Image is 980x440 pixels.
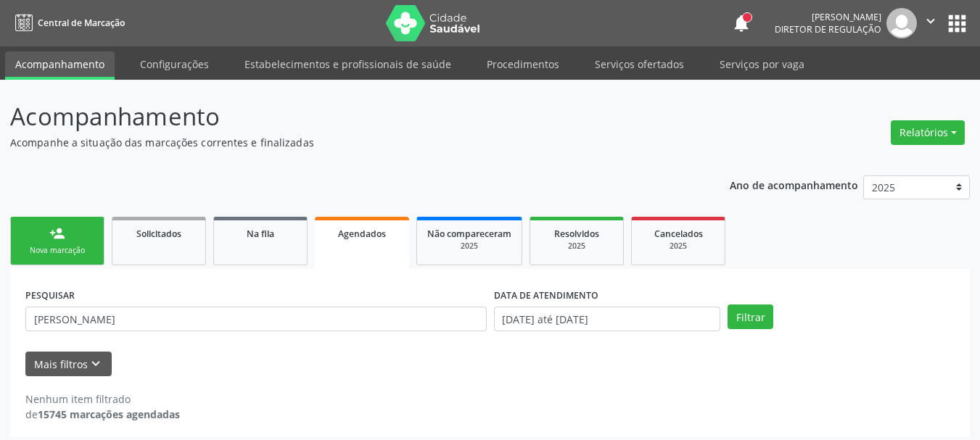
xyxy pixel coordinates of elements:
[585,51,694,77] a: Serviços ofertados
[10,135,682,150] p: Acompanhe a situação das marcações correntes e finalizadas
[247,228,274,240] span: Na fila
[554,228,599,240] span: Resolvidos
[654,228,703,240] span: Cancelados
[728,304,773,329] button: Filtrar
[10,11,125,35] a: Central de Marcação
[25,352,112,377] button: Mais filtroskeyboard_arrow_down
[25,391,180,407] div: Nenhum item filtrado
[5,51,115,80] a: Acompanhamento
[427,241,511,252] div: 2025
[38,17,125,29] span: Central de Marcação
[10,99,682,135] p: Acompanhamento
[886,8,917,38] img: img
[923,13,939,29] i: 
[709,51,815,77] a: Serviços por vaga
[731,13,752,33] button: notifications
[38,407,180,421] strong: 15745 marcações agendadas
[477,51,569,77] a: Procedimentos
[338,228,386,240] span: Agendados
[775,23,881,36] span: Diretor de regulação
[25,307,487,331] input: Nome, CNS
[25,284,75,307] label: PESQUISAR
[642,241,715,252] div: 2025
[130,51,219,77] a: Configurações
[49,225,65,241] div: person_add
[494,307,721,331] input: Selecione um intervalo
[88,356,104,372] i: keyboard_arrow_down
[136,228,181,240] span: Solicitados
[427,228,511,240] span: Não compareceram
[21,245,94,256] div: Nova marcação
[730,175,858,194] p: Ano de acompanhamento
[891,120,965,145] button: Relatórios
[775,11,881,23] div: [PERSON_NAME]
[494,284,598,307] label: DATA DE ATENDIMENTO
[234,51,461,77] a: Estabelecimentos e profissionais de saúde
[917,8,944,38] button: 
[944,11,970,36] button: apps
[25,407,180,422] div: de
[540,241,613,252] div: 2025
